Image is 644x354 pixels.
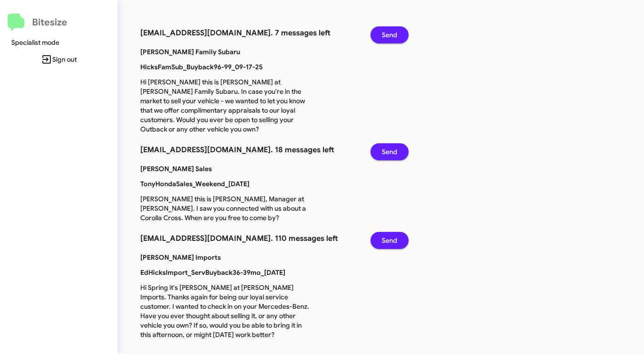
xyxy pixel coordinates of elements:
[370,232,409,249] button: Send
[133,77,317,134] p: Hi [PERSON_NAME] this is [PERSON_NAME] at [PERSON_NAME] Family Subaru. In case you're in the mark...
[140,26,356,40] h3: [EMAIL_ADDRESS][DOMAIN_NAME]. 7 messages left
[140,48,240,56] b: [PERSON_NAME] Family Subaru
[140,253,221,262] b: [PERSON_NAME] Imports
[140,63,263,71] b: HicksFamSub_Buyback96-99_09-17-25
[140,180,250,188] b: TonyHondaSales_Weekend_[DATE]
[140,268,285,277] b: EdHicksImport_ServBuyback36-39mo_[DATE]
[370,26,409,43] button: Send
[370,143,409,160] button: Send
[382,26,397,43] span: Send
[133,194,317,222] p: [PERSON_NAME] this is [PERSON_NAME], Manager at [PERSON_NAME]. I saw you connected with us about ...
[140,232,356,245] h3: [EMAIL_ADDRESS][DOMAIN_NAME]. 110 messages left
[8,14,67,32] a: Bitesize
[133,283,317,339] p: Hi Spring it's [PERSON_NAME] at [PERSON_NAME] Imports. Thanks again for being our loyal service c...
[382,143,397,160] span: Send
[382,232,397,249] span: Send
[140,143,356,156] h3: [EMAIL_ADDRESS][DOMAIN_NAME]. 18 messages left
[140,165,212,173] b: [PERSON_NAME] Sales
[8,51,110,68] span: Sign out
